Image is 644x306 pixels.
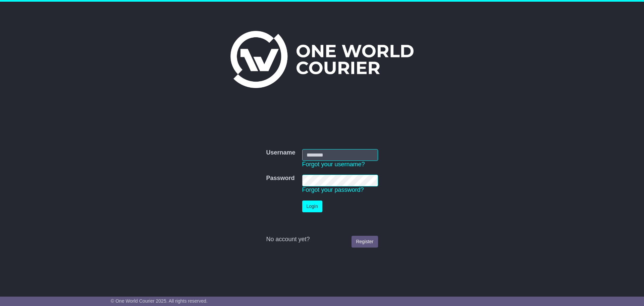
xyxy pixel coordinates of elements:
a: Forgot your username? [302,161,365,168]
label: Username [266,149,295,157]
a: Register [352,236,378,248]
button: Login [302,201,322,212]
img: One World [230,31,414,88]
span: © One World Courier 2025. All rights reserved. [111,298,208,304]
a: Forgot your password? [302,186,364,193]
div: No account yet? [266,236,378,243]
label: Password [266,175,294,182]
